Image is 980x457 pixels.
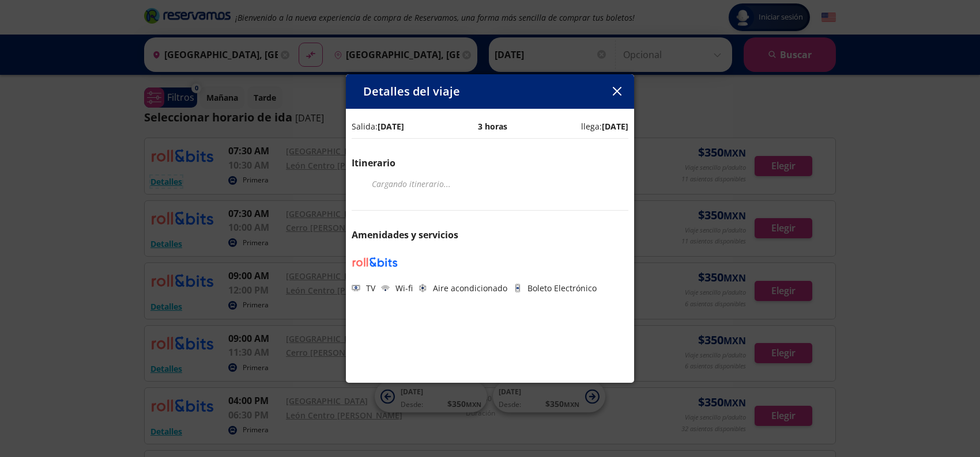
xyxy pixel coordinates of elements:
img: ROLL & BITS [352,253,398,271]
p: Detalles del viaje [363,83,460,100]
b: [DATE] [378,121,404,132]
p: Wi-fi [395,282,413,294]
p: Boleto Electrónico [527,282,597,294]
p: Salida: [352,120,404,132]
p: 3 horas [478,120,507,132]
p: llega: [581,120,628,132]
p: Aire acondicionado [433,282,507,294]
b: [DATE] [602,121,628,132]
p: Amenidades y servicios [352,228,628,242]
p: Itinerario [352,156,628,170]
p: TV [366,282,375,294]
em: Cargando itinerario ... [372,178,451,189]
